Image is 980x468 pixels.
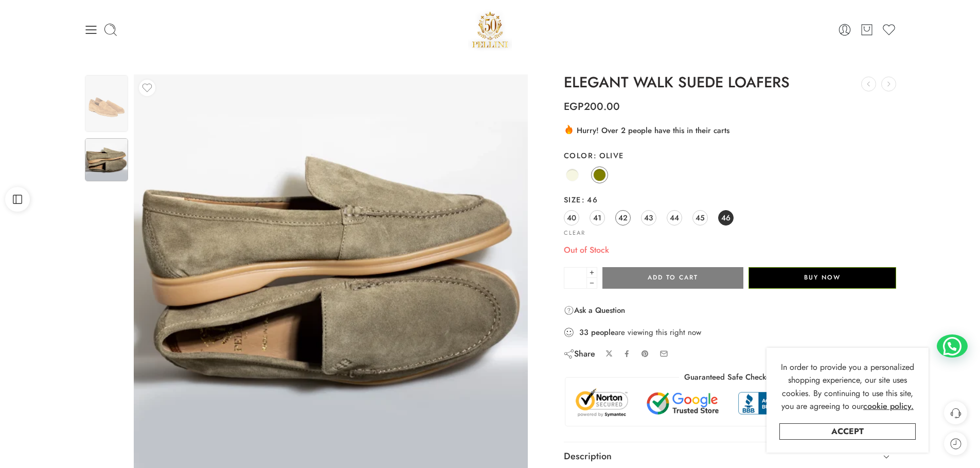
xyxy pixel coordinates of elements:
a: 45 [692,210,708,226]
a: Pin on Pinterest [641,350,649,358]
bdi: 200.00 [564,99,620,114]
span: EGP [564,99,584,114]
a: Email to your friends [660,349,668,358]
a: 41 [590,210,605,226]
h1: ELEGANT WALK SUEDE LOAFERS [564,74,897,91]
a: cookie policy. [863,400,914,413]
a: Ask a Question [564,304,625,316]
button: Add to cart [602,267,743,289]
a: 40 [564,210,579,226]
img: sh-si-olv-scaled-1.webp [134,74,528,468]
img: Artboard 2-17 [85,75,128,132]
legend: Guaranteed Safe Checkout [679,372,781,383]
a: Login / Register [838,23,852,37]
a: Share on Facebook [623,350,631,358]
a: Wishlist [882,23,896,37]
a: 46 [718,210,734,226]
a: Share on X [605,350,613,358]
label: Size [564,195,897,205]
img: Trust [573,388,887,418]
a: Pellini - [468,8,512,51]
a: 43 [641,210,656,226]
a: Cart [860,23,874,37]
span: 45 [696,211,705,224]
span: 43 [644,211,653,224]
a: 42 [615,210,631,226]
div: are viewing this right now [564,327,897,338]
strong: people [591,327,615,338]
div: Hurry! Over 2 people have this in their carts [564,124,897,136]
span: In order to provide you a personalized shopping experience, our site uses cookies. By continuing ... [781,361,914,413]
span: 41 [593,211,601,224]
img: Artboard 2-17 [85,138,128,181]
span: 46 [581,194,598,205]
span: 42 [618,211,628,224]
div: Share [564,348,595,360]
span: 46 [721,211,730,224]
strong: 33 [579,327,589,338]
p: Out of Stock [564,244,897,257]
a: 44 [667,210,682,226]
button: Buy Now [749,267,896,289]
input: Product quantity [564,267,587,289]
label: Color [564,151,897,161]
a: Clear options [564,230,585,236]
span: 40 [567,211,576,224]
span: 44 [670,211,679,224]
img: Pellini [468,8,512,51]
span: Olive [593,150,624,161]
a: Accept [779,423,916,440]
